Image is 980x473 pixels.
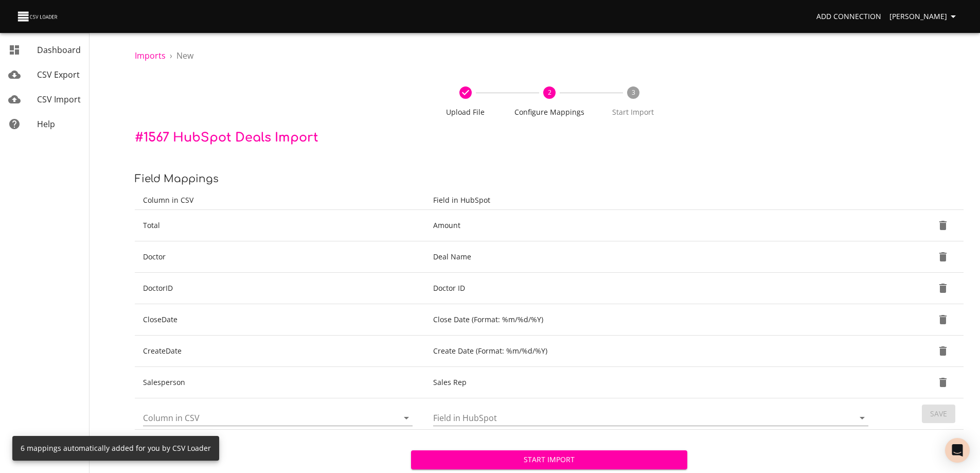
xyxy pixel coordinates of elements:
[170,49,172,62] li: ›
[135,367,425,398] td: Salesperson
[931,213,955,238] button: Delete
[176,49,193,62] p: New
[135,241,425,273] td: Doctor
[37,118,55,130] span: Help
[37,44,81,56] span: Dashboard
[135,336,425,367] td: CreateDate
[595,107,671,117] span: Start Import
[135,191,425,210] th: Column in CSV
[812,7,885,26] a: Add Connection
[135,273,425,304] td: DoctorID
[425,304,881,336] td: Close Date (Format: %m/%d/%Y)
[425,241,881,273] td: Deal Name
[425,367,881,398] td: Sales Rep
[889,10,959,23] span: [PERSON_NAME]
[931,339,955,363] button: Delete
[631,88,635,97] text: 3
[425,210,881,241] td: Amount
[425,273,881,304] td: Doctor ID
[427,107,503,117] span: Upload File
[547,88,551,97] text: 2
[135,173,219,185] span: Field Mappings
[931,370,955,395] button: Delete
[816,10,881,23] span: Add Connection
[135,50,166,61] a: Imports
[399,411,414,425] button: Open
[37,94,81,105] span: CSV Import
[135,304,425,336] td: CloseDate
[945,438,970,463] div: Open Intercom Messenger
[135,131,318,145] span: # 1567 HubSpot Deals Import
[135,210,425,241] td: Total
[931,307,955,332] button: Delete
[931,276,955,301] button: Delete
[37,69,80,80] span: CSV Export
[425,336,881,367] td: Create Date (Format: %m/%d/%Y)
[511,107,587,117] span: Configure Mappings
[885,7,964,26] button: [PERSON_NAME]
[411,450,687,469] button: Start Import
[931,244,955,269] button: Delete
[21,439,211,458] div: 6 mappings automatically added for you by CSV Loader
[16,9,60,24] img: CSV Loader
[419,453,679,466] span: Start Import
[425,191,881,210] th: Field in HubSpot
[855,411,869,425] button: Open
